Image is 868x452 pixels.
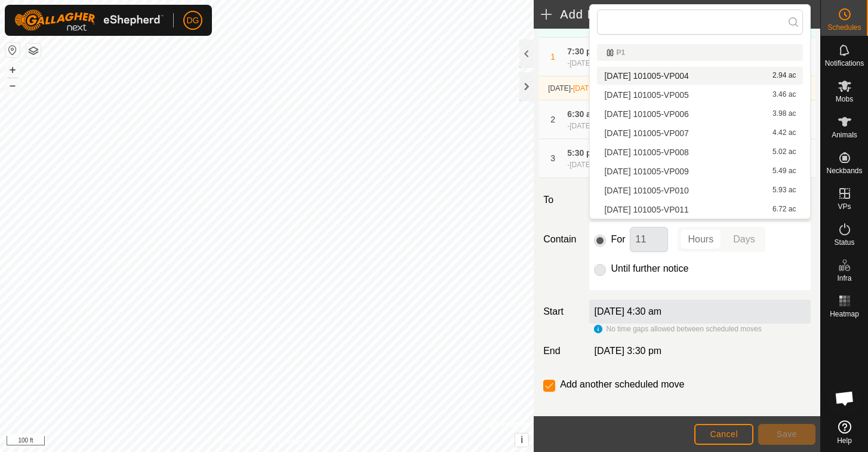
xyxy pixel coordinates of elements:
label: Add another scheduled move [560,380,684,389]
button: Reset Map [5,43,20,57]
span: [DATE] 101005-VP009 [604,167,688,176]
span: [DATE] 3:30 pm [594,346,661,356]
div: P1 [607,49,793,56]
span: Mobs [836,96,853,103]
div: - [567,159,620,170]
img: Gallagher Logo [14,10,164,31]
div: Open chat [827,380,863,416]
button: i [515,433,528,447]
span: 5.02 ac [772,148,796,156]
span: - [571,84,596,93]
span: 4.42 ac [772,129,796,137]
span: [DATE] 6:30 am [570,59,620,67]
span: 6.72 ac [772,205,796,214]
span: Save [777,429,797,439]
li: 2025-09-16 101005-VP004 [597,67,803,85]
label: [DATE] 4:30 am [594,306,661,316]
span: Schedules [827,24,861,31]
div: - [567,58,620,69]
span: 3.46 ac [772,91,796,99]
label: Contain [538,232,584,247]
span: [DATE] 4:30 am [570,161,620,169]
div: - [567,121,620,131]
span: Neckbands [826,167,862,174]
button: – [5,78,20,93]
li: 2025-09-16 101005-VP006 [597,105,803,123]
span: 5.93 ac [772,186,796,195]
span: [DATE] 101005-VP007 [604,129,688,137]
span: Help [837,437,852,444]
a: Contact Us [279,436,314,447]
li: 2025-09-16 101005-VP010 [597,182,803,199]
span: [DATE] 5:30 pm [570,122,620,130]
label: Until further notice [611,264,688,273]
span: Animals [832,131,857,139]
span: Cancel [710,429,738,439]
span: 1 [550,52,555,62]
label: For [611,235,625,244]
span: [DATE] 101005-VP004 [604,72,688,80]
span: 2 [550,115,555,124]
span: VPs [838,203,851,210]
span: [DATE] [573,84,596,93]
span: Status [834,239,854,246]
span: [DATE] 101005-VP005 [604,91,688,99]
button: Cancel [694,424,753,445]
span: Infra [837,275,851,282]
span: 5.49 ac [772,167,796,176]
li: 2025-09-16 101005-VP008 [597,143,803,161]
label: End [538,344,584,358]
span: i [521,435,523,445]
span: [DATE] 101005-VP011 [604,205,688,214]
ul: Option List [590,39,810,219]
a: Help [821,416,868,449]
li: 2025-09-16 101005-VP011 [597,201,803,219]
span: 5:30 pm [567,148,599,158]
button: + [5,63,20,77]
li: 2025-09-16 101005-VP005 [597,86,803,104]
label: To [538,187,584,213]
span: [DATE] 101005-VP006 [604,110,688,118]
li: 2025-09-16 101005-VP009 [597,162,803,180]
span: 6:30 am [567,109,598,119]
span: 3.98 ac [772,110,796,118]
h2: Add Move [541,7,760,21]
span: Heatmap [830,310,859,318]
li: 2025-09-16 101005-VP007 [597,124,803,142]
span: 7:30 pm [567,47,599,56]
span: Notifications [825,60,864,67]
label: Start [538,305,584,319]
span: 2.94 ac [772,72,796,80]
span: 3 [550,153,555,163]
span: [DATE] 101005-VP010 [604,186,688,195]
span: DG [187,14,199,27]
button: Map Layers [26,44,41,58]
button: Save [758,424,815,445]
span: [DATE] [548,84,571,93]
a: Privacy Policy [220,436,264,447]
span: No time gaps allowed between scheduled moves [606,325,761,333]
span: [DATE] 101005-VP008 [604,148,688,156]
